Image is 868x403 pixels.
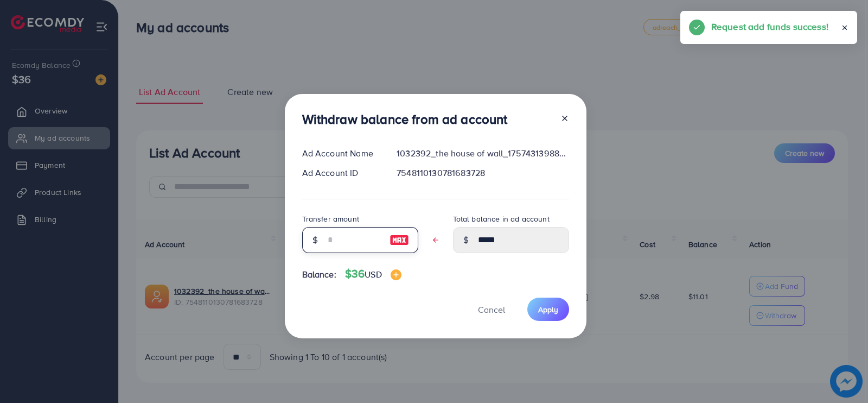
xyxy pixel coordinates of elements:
[538,304,558,315] span: Apply
[293,147,388,160] div: Ad Account Name
[464,298,519,321] button: Cancel
[302,111,508,127] h3: Withdraw balance from ad account
[302,268,336,281] span: Balance:
[293,167,388,179] div: Ad Account ID
[345,267,401,281] h4: $36
[388,147,577,160] div: 1032392_the house of wall_1757431398893
[527,298,569,321] button: Apply
[388,167,577,179] div: 7548110130781683728
[390,234,409,247] img: image
[391,269,401,280] img: image
[711,20,828,34] h5: Request add funds success!
[453,213,550,224] label: Total balance in ad account
[365,268,381,280] span: USD
[302,213,359,224] label: Transfer amount
[478,304,505,316] span: Cancel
